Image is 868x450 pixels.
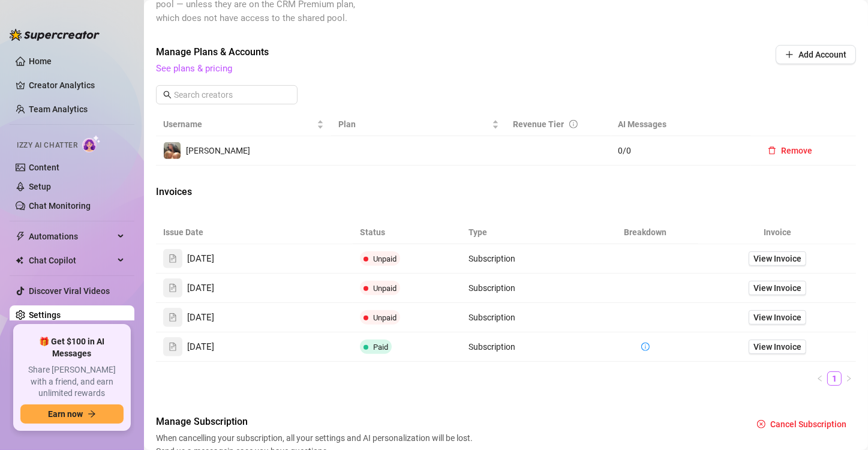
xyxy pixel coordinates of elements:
input: Search creators [174,88,281,101]
span: left [816,375,824,382]
span: file-text [169,284,177,292]
span: Cancel Subscription [770,419,846,429]
a: Team Analytics [29,104,88,114]
img: Mina [164,142,181,159]
span: Paid [373,343,388,352]
span: Izzy AI Chatter [17,140,77,151]
span: file-text [169,343,177,351]
span: info-circle [641,343,650,351]
span: Subscription [468,283,515,293]
th: Type [461,221,593,244]
a: View Invoice [749,281,806,295]
span: file-text [169,254,177,263]
span: arrow-right [88,410,96,418]
th: Plan [331,113,506,136]
th: Breakdown [593,221,699,244]
span: Earn now [48,409,83,419]
span: [PERSON_NAME] [186,146,250,155]
span: search [163,91,172,99]
span: thunderbolt [16,232,25,241]
th: AI Messages [611,113,751,136]
span: Subscription [468,313,515,322]
span: Unpaid [373,254,397,263]
span: Subscription [468,254,515,263]
a: View Invoice [749,340,806,354]
span: 0 / 0 [618,144,744,157]
a: Chat Monitoring [29,201,91,211]
span: View Invoice [753,252,801,265]
span: info-circle [569,120,578,128]
span: Remove [781,146,812,155]
img: logo-BBDzfeDw.svg [10,29,100,41]
li: Previous Page [813,371,827,386]
span: plus [785,50,794,59]
a: View Invoice [749,251,806,266]
a: Discover Viral Videos [29,286,110,296]
span: Unpaid [373,284,397,293]
span: [DATE] [187,252,214,266]
span: Automations [29,227,114,246]
span: [DATE] [187,311,214,325]
button: Add Account [776,45,856,64]
span: Chat Copilot [29,251,114,270]
th: Username [156,113,331,136]
button: Cancel Subscription [747,415,856,434]
button: right [842,371,856,386]
span: Plan [338,118,489,131]
a: Setup [29,182,51,191]
li: 1 [827,371,842,386]
span: View Invoice [753,281,801,295]
span: delete [768,146,776,155]
span: [DATE] [187,281,214,296]
span: Revenue Tier [513,119,564,129]
span: Add Account [798,50,846,59]
a: View Invoice [749,310,806,325]
span: Share [PERSON_NAME] with a friend, and earn unlimited rewards [20,364,124,400]
li: Next Page [842,371,856,386]
th: Invoice [698,221,856,244]
th: Issue Date [156,221,353,244]
img: Chat Copilot [16,256,23,265]
a: 1 [828,372,841,385]
span: Invoices [156,185,358,199]
span: Unpaid [373,313,397,322]
span: Subscription [468,342,515,352]
span: Manage Plans & Accounts [156,45,694,59]
a: Settings [29,310,61,320]
button: left [813,371,827,386]
span: [DATE] [187,340,214,355]
a: See plans & pricing [156,63,232,74]
a: Home [29,56,52,66]
span: View Invoice [753,311,801,324]
span: Manage Subscription [156,415,476,429]
span: View Invoice [753,340,801,353]
button: Earn nowarrow-right [20,404,124,424]
span: close-circle [757,420,765,428]
img: AI Chatter [82,135,101,152]
span: 🎁 Get $100 in AI Messages [20,336,124,359]
a: Content [29,163,59,172]
span: right [845,375,852,382]
span: Username [163,118,314,131]
span: file-text [169,313,177,322]
a: Creator Analytics [29,76,125,95]
button: Remove [758,141,822,160]
th: Status [353,221,461,244]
